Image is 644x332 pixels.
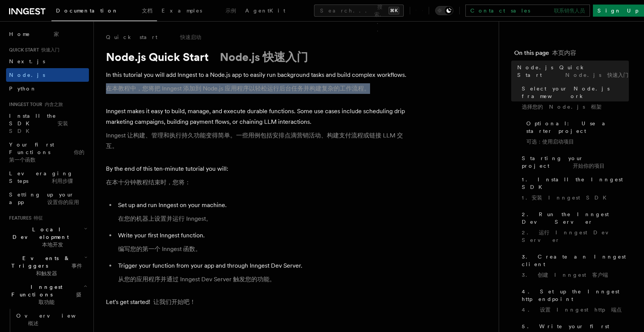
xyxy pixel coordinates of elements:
p: Inngest makes it easy to build, manage, and execute durable functions. Some use cases include sch... [106,106,409,154]
font: 在本十分钟教程结束时，您将： [106,179,191,186]
span: Examples [162,8,236,14]
a: Leveraging Steps 利用步骤 [6,167,89,188]
span: Node.js Quick Start [517,64,629,79]
a: Install the SDK 安装 SDK [6,109,89,138]
span: Quick start [6,47,59,53]
font: 3. 创建 Inngest 客户端 [522,272,608,278]
font: Node.js 快速入门 [220,50,308,64]
span: Inngest Functions [6,283,84,306]
a: Your first Functions 你的第一个函数 [6,138,89,167]
font: 概述 [28,320,39,326]
font: Node.js 快速入门 [565,72,628,78]
a: Python [6,82,89,95]
font: 从您的应用程序并通过 Inngest Dev Server 触发您的功能。 [118,276,275,283]
font: 文档 [142,8,152,14]
font: 利用步骤 [52,178,73,184]
a: Starting your project 开始你的项目 [519,151,629,173]
span: Starting your project [522,154,629,170]
span: Local Development [6,226,84,248]
span: Optional: Use a starter project [526,120,629,148]
span: Features [6,215,43,221]
button: Events & Triggers 事件和触发器 [6,251,89,280]
font: 本地开发 [42,242,63,248]
span: Node.js [9,72,45,78]
a: 2. Run the Inngest Dev Server2. 运行 Inngest Dev Server [519,207,629,250]
font: 开始你的项目 [573,163,605,169]
a: 3. Create an Inngest client3. 创建 Inngest 客户端 [519,250,629,285]
a: Examples 示例 [157,2,241,20]
a: 1. Install the Inngest SDK1.安装 Inngest SDK [519,173,629,207]
span: Next.js [9,58,45,64]
li: Set up and run Inngest on your machine. [116,200,409,227]
font: 示例 [226,8,236,14]
font: 内含之旅 [45,102,63,107]
a: Optional: Use a starter project可选：使用启动项目 [523,117,629,151]
li: Trigger your function from your app and through Inngest Dev Server. [116,260,409,288]
span: Events & Triggers [6,254,84,277]
font: 让我们开始吧！ [153,298,196,306]
a: Overview 概述 [13,309,89,330]
span: Leveraging Steps [9,170,73,184]
font: 本页内容 [552,49,576,56]
span: Documentation [56,8,152,14]
span: Setting up your app [9,192,79,205]
a: Node.js [6,68,89,82]
span: Home [9,30,59,38]
span: Your first Functions [9,142,84,163]
a: Setting up your app 设置你的应用 [6,188,89,209]
button: Toggle dark mode [435,6,453,15]
font: 编写您的第一个 Inngest 函数。 [118,245,201,253]
font: 在本教程中，您将把 Inngest 添加到 Node.js 应用程序以轻松运行后台任务并构建复杂的工作流程。 [106,85,370,92]
p: Let's get started! [106,297,409,307]
li: Write your first Inngest function. [116,230,409,257]
a: Documentation 文档 [51,2,157,21]
font: 快速启动 [180,34,201,40]
font: 4. 设置 Inngest http 端点 [522,307,622,313]
font: 联系销售人员 [554,8,585,14]
button: Search... 搜索...⌘K [314,5,404,17]
a: Node.js Quick Start Node.js 快速入门 [514,61,629,82]
a: Contact sales 联系销售人员 [465,5,590,17]
span: Inngest tour [6,101,63,108]
span: 2. Run the Inngest Dev Server [522,210,629,247]
font: 快速入门 [41,47,59,53]
font: 在您的机器上设置并运行 Inngest。 [118,215,212,222]
p: In this tutorial you will add Inngest to a Node.js app to easily run background tasks and build c... [106,70,409,97]
font: 特征 [34,215,43,221]
a: Home 家 [6,27,89,41]
font: 选择您的 Node.js 框架 [522,104,602,110]
span: Install the SDK [9,113,68,134]
font: Inngest 让构建、管理和执行持久功能变得简单。一些用例包括安排点滴营销活动、构建支付流程或链接 LLM 交互。 [106,132,403,150]
a: Quick start 快速启动 [106,33,201,41]
a: Next.js [6,55,89,68]
font: 设置你的应用 [47,199,79,205]
h1: Node.js Quick Start [106,50,409,64]
a: 4. Set up the Inngest http endpoint4. 设置 Inngest http 端点 [519,285,629,320]
font: 家 [54,31,59,37]
span: Overview [16,313,106,326]
font: 搜索... [374,4,386,33]
font: 1.安装 Inngest SDK [522,195,611,201]
h4: On this page [514,48,629,61]
span: Select your Node.js framework [522,85,629,114]
p: By the end of this ten-minute tutorial you will: [106,164,409,191]
span: 3. Create an Inngest client [522,253,629,282]
a: AgentKit [241,2,290,20]
font: 可选：使用启动项目 [526,139,574,145]
a: Select your Node.js framework选择您的 Node.js 框架 [519,82,629,117]
font: 2. 运行 Inngest Dev Server [522,229,620,243]
span: 4. Set up the Inngest http endpoint [522,288,629,316]
span: AgentKit [245,8,285,14]
button: Inngest Functions 摄取功能 [6,280,89,309]
span: 1. Install the Inngest SDK [522,176,629,204]
button: Local Development 本地开发 [6,223,89,251]
font: 事件和触发器 [36,263,82,276]
span: Python [9,86,37,92]
kbd: ⌘K [389,7,399,14]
